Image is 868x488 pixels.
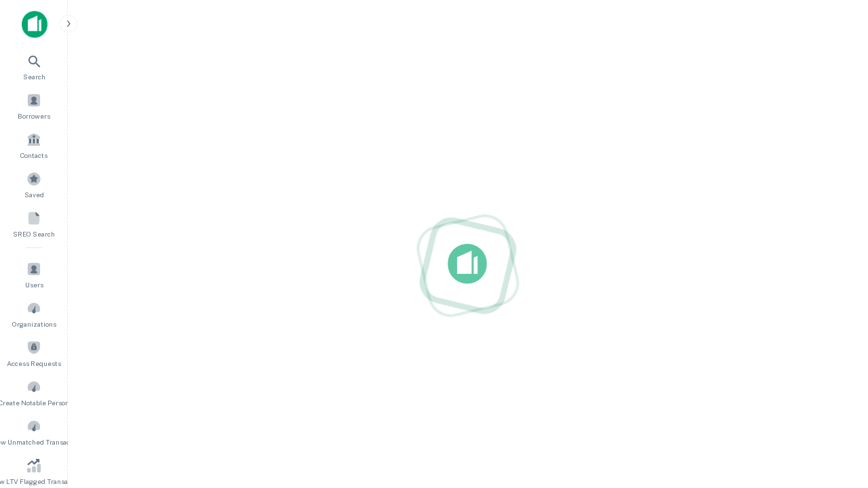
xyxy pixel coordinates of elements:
[7,358,61,369] span: Access Requests
[4,127,64,163] a: Contacts
[18,110,50,121] span: Borrowers
[4,166,64,203] a: Saved
[4,296,64,332] a: Organizations
[13,228,55,239] span: SREO Search
[4,335,64,371] a: Access Requests
[12,319,56,329] span: Organizations
[4,205,64,242] a: SREO Search
[4,256,64,293] a: Users
[4,374,64,411] a: Create Notable Person
[24,189,44,200] span: Saved
[800,380,868,445] iframe: Chat Widget
[20,150,47,161] span: Contacts
[4,87,64,124] a: Borrowers
[4,48,64,85] a: Search
[22,11,47,38] img: capitalize-icon.png
[4,413,64,450] a: Review Unmatched Transactions
[23,71,45,82] span: Search
[25,279,43,290] span: Users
